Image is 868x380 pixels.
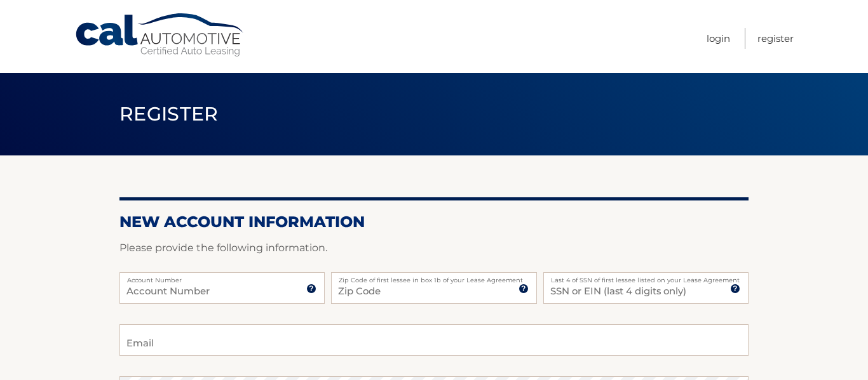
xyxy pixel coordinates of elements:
a: Login [707,28,730,49]
img: tooltip.svg [306,284,316,294]
input: Zip Code [331,272,536,304]
label: Zip Code of first lessee in box 1b of your Lease Agreement [331,272,536,282]
input: Account Number [119,272,325,304]
input: Email [119,324,749,356]
label: Account Number [119,272,325,282]
span: Register [119,102,219,126]
a: Register [757,28,794,49]
img: tooltip.svg [730,284,740,294]
img: tooltip.svg [519,284,529,294]
input: SSN or EIN (last 4 digits only) [543,272,749,304]
label: Last 4 of SSN of first lessee listed on your Lease Agreement [543,272,749,282]
h2: New Account Information [119,213,749,232]
p: Please provide the following information. [119,239,749,257]
a: Cal Automotive [74,13,246,58]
